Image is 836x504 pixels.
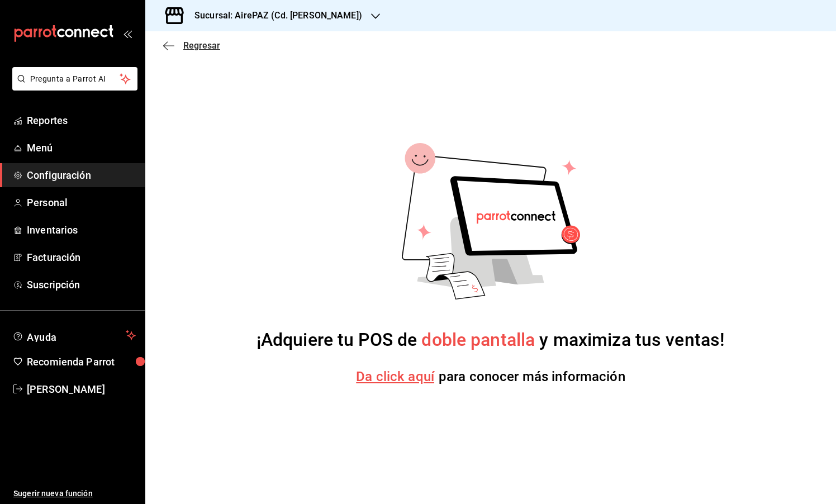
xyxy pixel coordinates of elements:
button: Regresar [163,40,220,51]
span: Sugerir nueva función [13,488,136,500]
a: Da click aquí [356,369,434,384]
button: Pregunta a Parrot AI [12,67,137,91]
span: para conocer más información [439,369,625,384]
span: Pregunta a Parrot AI [30,73,120,85]
span: ¡Adquiere tu POS de [256,329,422,350]
span: Configuración [27,168,136,183]
a: Pregunta a Parrot AI [8,81,137,93]
span: Recomienda Parrot [27,354,136,369]
button: open_drawer_menu [123,29,132,38]
span: doble pantalla [421,329,535,350]
span: Suscripción [27,277,136,292]
span: y maximiza tus ventas! [535,329,725,350]
span: [PERSON_NAME] [27,382,136,397]
span: Personal [27,195,136,210]
span: Inventarios [27,222,136,237]
span: Menú [27,140,136,155]
span: Reportes [27,113,136,128]
h3: Sucursal: AirePAZ (Cd. [PERSON_NAME]) [186,9,362,22]
span: Ayuda [27,329,121,342]
span: Regresar [183,40,220,51]
span: Facturación [27,250,136,265]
